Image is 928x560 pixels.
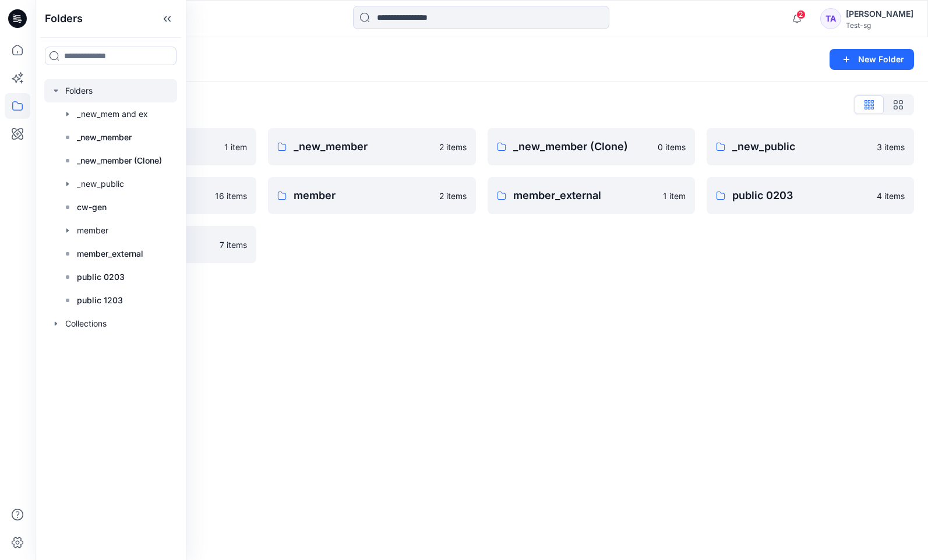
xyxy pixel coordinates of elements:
[294,139,432,155] p: _new_member
[220,239,247,251] p: 7 items
[796,10,806,19] span: 2
[439,190,467,202] p: 2 items
[439,141,467,153] p: 2 items
[877,141,905,153] p: 3 items
[846,7,913,21] div: [PERSON_NAME]
[77,247,143,261] p: member_external
[513,139,651,155] p: _new_member (Clone)
[707,177,914,214] a: public 02034 items
[224,141,247,153] p: 1 item
[488,177,695,214] a: member_external1 item
[77,293,123,307] p: public 1203
[294,187,432,204] p: member
[268,128,475,165] a: _new_member2 items
[732,139,870,155] p: _new_public
[77,130,132,144] p: _new_member
[488,128,695,165] a: _new_member (Clone)0 items
[663,190,686,202] p: 1 item
[830,49,914,70] button: New Folder
[77,200,107,214] p: cw-gen
[215,190,247,202] p: 16 items
[268,177,475,214] a: member2 items
[846,21,913,30] div: Test-sg
[707,128,914,165] a: _new_public3 items
[877,190,905,202] p: 4 items
[77,154,162,168] p: _new_member (Clone)
[513,187,656,204] p: member_external
[77,270,125,284] p: public 0203
[658,141,686,153] p: 0 items
[820,8,841,29] div: TA
[732,187,870,204] p: public 0203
